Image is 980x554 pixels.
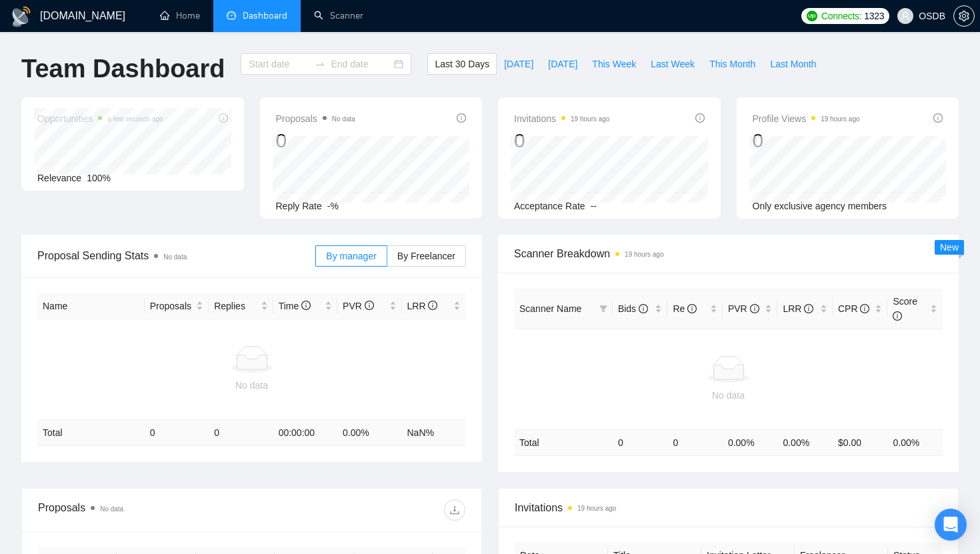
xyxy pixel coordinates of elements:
span: Score [893,296,917,321]
button: Last Month [763,53,823,75]
a: searchScanner [314,10,363,21]
td: 0.00 % [887,429,943,455]
time: 19 hours ago [577,505,616,512]
time: 19 hours ago [625,251,663,258]
span: info-circle [695,113,705,123]
button: [DATE] [497,53,541,75]
span: Invitations [515,499,942,516]
td: 0 [209,420,273,446]
span: This Week [592,57,636,71]
td: 0.00 % [723,429,778,455]
span: dashboard [227,11,236,20]
span: info-circle [639,304,648,313]
td: 00:00:00 [273,420,337,446]
h1: Team Dashboard [21,53,225,85]
td: $ 0.00 [833,429,888,455]
td: 0 [667,429,723,455]
span: [DATE] [548,57,577,71]
span: info-circle [428,301,437,310]
span: New [940,242,959,253]
span: info-circle [893,311,902,321]
span: Proposals [150,299,193,313]
span: No data [332,115,355,123]
span: -- [591,201,597,211]
span: Proposals [276,111,355,127]
button: setting [953,5,975,27]
span: swap-right [315,59,325,69]
div: No data [519,388,937,403]
span: user [901,11,910,21]
td: 0 [145,420,209,446]
div: Proposals [38,499,252,521]
span: Scanner Breakdown [514,245,943,262]
span: LRR [407,301,438,311]
div: Open Intercom Messenger [935,509,967,541]
img: logo [11,6,32,27]
td: 0 [613,429,668,455]
span: By manager [326,251,376,261]
button: Last 30 Days [427,53,497,75]
th: Name [37,293,145,319]
span: info-circle [687,304,697,313]
span: By Freelancer [397,251,455,261]
span: Profile Views [753,111,860,127]
input: Start date [249,57,309,71]
span: Relevance [37,173,81,183]
a: homeHome [160,10,200,21]
td: Total [514,429,613,455]
span: This Month [709,57,755,71]
span: to [315,59,325,69]
div: 0 [753,128,860,153]
div: 0 [276,128,355,153]
span: Dashboard [243,10,287,21]
td: NaN % [402,420,467,446]
th: Proposals [145,293,209,319]
span: info-circle [750,304,759,313]
span: LRR [783,303,813,314]
span: Reply Rate [276,201,322,211]
div: 0 [514,128,609,153]
span: PVR [343,301,374,311]
input: End date [331,57,391,71]
span: info-circle [860,304,869,313]
span: download [445,505,465,515]
span: 100% [87,173,111,183]
span: [DATE] [504,57,533,71]
span: Re [673,303,697,314]
span: Proposal Sending Stats [37,247,315,264]
span: info-circle [933,113,943,123]
span: info-circle [804,304,813,313]
span: -% [327,201,339,211]
th: Replies [209,293,273,319]
span: No data [163,253,187,261]
span: filter [599,305,607,313]
span: Scanner Name [519,303,581,314]
span: Acceptance Rate [514,201,585,211]
span: Last Week [651,57,695,71]
a: setting [953,11,975,21]
span: Only exclusive agency members [753,201,887,211]
span: Connects: [821,9,861,23]
td: 0.00 % [337,420,401,446]
span: setting [954,11,974,21]
time: 19 hours ago [821,115,859,123]
span: info-circle [457,113,466,123]
span: filter [597,299,610,319]
time: 19 hours ago [571,115,609,123]
span: Last 30 Days [435,57,489,71]
img: upwork-logo.png [807,11,817,21]
button: [DATE] [541,53,585,75]
div: No data [43,378,461,393]
span: Time [279,301,311,311]
span: Bids [618,303,648,314]
button: This Week [585,53,643,75]
span: No data [100,505,123,513]
span: info-circle [365,301,374,310]
span: info-circle [301,301,311,310]
span: PVR [728,303,759,314]
td: Total [37,420,145,446]
button: This Month [702,53,763,75]
span: 1323 [864,9,884,23]
button: download [444,499,465,521]
td: 0.00 % [777,429,833,455]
